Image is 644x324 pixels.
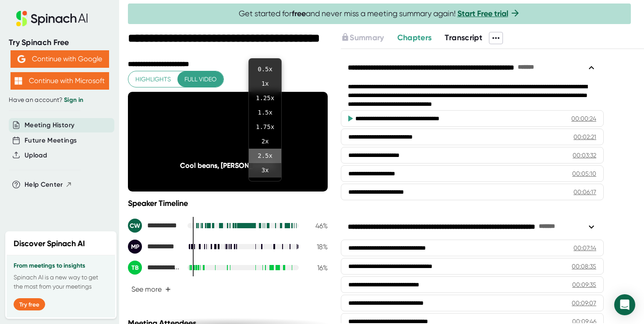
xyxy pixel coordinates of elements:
li: 1.75 x [249,120,281,134]
li: 0.5 x [249,62,281,77]
li: 2 x [249,134,281,149]
li: 1 x [249,77,281,91]
li: 1.5 x [249,105,281,120]
li: 3 x [249,163,281,178]
li: 1.25 x [249,91,281,105]
div: Open Intercom Messenger [614,294,635,315]
li: 2.5 x [249,149,281,163]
